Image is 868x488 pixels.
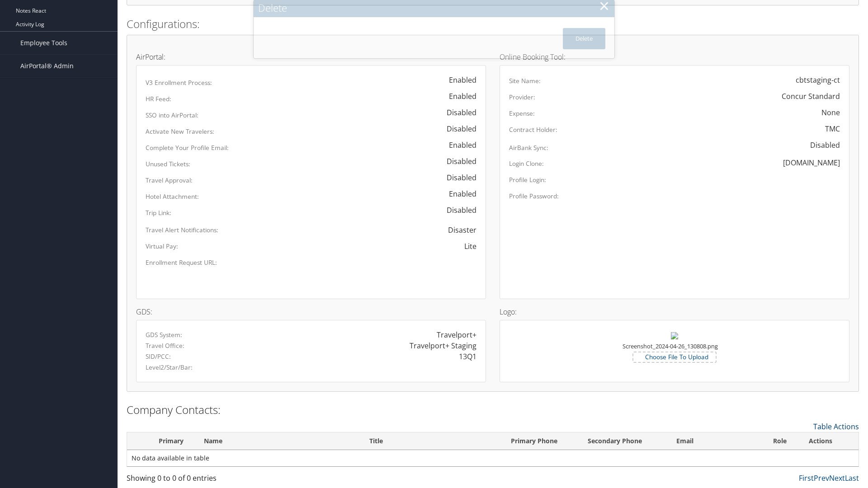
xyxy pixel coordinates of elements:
[821,107,840,118] div: None
[146,352,171,361] label: SID/PCC:
[258,1,614,15] div: Delete
[439,221,476,239] span: Disaster
[20,55,74,77] span: AirPortal® Admin
[813,422,859,432] a: Table Actions
[440,188,476,199] div: Enabled
[146,111,198,120] label: SSO into AirPortal:
[509,192,559,201] label: Profile Password:
[782,91,840,102] div: Concur Standard
[509,125,557,134] label: Contract Holder:
[438,107,476,118] div: Disabled
[500,53,849,61] h4: Online Booking Tool:
[801,432,859,450] th: Actions
[796,75,840,85] div: cbtstaging-ct
[814,473,829,483] a: Prev
[146,78,212,87] label: V3 Enrollment Process:
[440,140,476,150] div: Enabled
[438,123,476,134] div: Disabled
[136,308,486,315] h4: GDS:
[464,241,476,252] div: Lite
[509,93,535,102] label: Provider:
[459,351,476,362] div: 13Q1
[146,330,182,339] label: GDS System:
[127,473,300,488] div: Showing 0 to 0 of 0 entries
[783,157,840,168] div: [DOMAIN_NAME]
[146,160,190,169] label: Unused Tickets:
[799,473,814,483] a: First
[633,352,716,361] label: Choose File To Upload
[509,159,544,168] label: Login Clone:
[146,225,218,235] label: Travel Alert Notifications:
[668,432,765,450] th: Email
[438,172,476,183] div: Disabled
[440,75,476,85] div: Enabled
[825,123,840,134] div: TMC
[440,91,476,102] div: Enabled
[146,208,171,217] label: Trip Link:
[845,473,859,483] a: Last
[563,28,605,49] button: Delete
[410,340,476,351] div: Travelport+ Staging
[801,140,840,150] div: Disabled
[623,342,718,359] small: Screenshot_2024-04-26_130808.png
[580,432,668,450] th: Secondary Phone
[146,432,196,450] th: Primary
[146,143,229,152] label: Complete Your Profile Email:
[829,473,845,483] a: Next
[146,242,178,251] label: Virtual Pay:
[671,332,678,339] img: Screenshot_2024-04-26_130808.png
[146,341,184,350] label: Travel Office:
[361,432,503,450] th: Title
[509,76,541,85] label: Site Name:
[509,109,535,118] label: Expense:
[136,53,486,61] h4: AirPortal:
[146,176,193,185] label: Travel Approval:
[503,432,580,450] th: Primary Phone
[196,432,361,450] th: Name
[509,143,548,152] label: AirBank Sync:
[146,127,214,136] label: Activate New Travelers:
[20,32,67,54] span: Employee Tools
[500,308,849,315] h4: Logo:
[146,363,193,372] label: Level2/Star/Bar:
[146,94,171,103] label: HR Feed:
[127,402,859,418] h2: Company Contacts:
[127,450,859,466] td: No data available in table
[509,175,546,184] label: Profile Login:
[437,329,476,340] div: Travelport+
[438,205,476,216] div: Disabled
[146,258,217,267] label: Enrollment Request URL:
[146,192,199,201] label: Hotel Attachment:
[127,16,859,32] h2: Configurations:
[765,432,801,450] th: Role
[438,156,476,167] div: Disabled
